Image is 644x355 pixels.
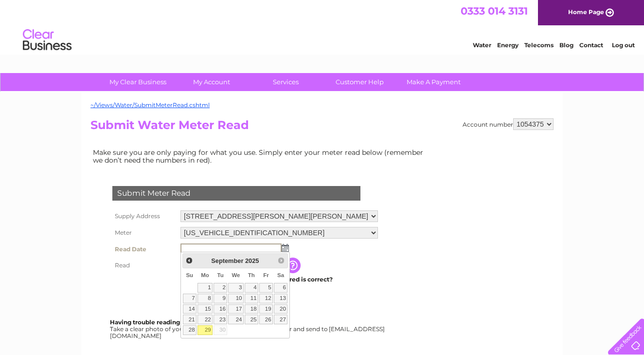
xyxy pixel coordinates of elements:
th: Read Date [110,241,178,258]
td: Make sure you are only paying for what you use. Simply enter your meter read below (remember we d... [90,146,431,167]
h2: Submit Water Meter Read [90,118,554,137]
span: Thursday [248,272,255,278]
a: 26 [259,315,273,324]
a: 2 [214,283,227,293]
b: Having trouble reading your meter? [110,318,219,326]
span: Friday [263,272,269,278]
a: 17 [228,304,244,314]
a: Customer Help [320,73,400,91]
a: 23 [214,315,227,324]
a: 4 [245,283,258,293]
a: 6 [274,283,287,293]
div: Account number [463,118,554,130]
td: Are you sure the read you have entered is correct? [178,273,380,286]
a: 8 [197,294,213,303]
a: 0333 014 3131 [461,5,528,17]
th: Read [110,258,178,273]
a: 11 [245,294,258,303]
a: 20 [274,304,287,314]
span: Wednesday [232,272,240,278]
span: September [211,257,243,264]
th: Supply Address [110,208,178,224]
div: Clear Business is a trading name of Verastar Limited (registered in [GEOGRAPHIC_DATA] No. 3667643... [93,5,553,47]
a: Prev [184,255,195,266]
a: Log out [612,41,635,49]
a: My Clear Business [98,73,178,91]
a: 24 [228,315,244,324]
a: 29 [197,325,213,335]
a: 15 [197,304,213,314]
img: ... [282,244,289,252]
a: 18 [245,304,258,314]
a: 9 [214,294,227,303]
div: Submit Meter Read [112,186,360,201]
a: Contact [579,41,603,49]
div: Take a clear photo of your readings, tell us which supply it's for and send to [EMAIL_ADDRESS][DO... [110,319,386,339]
a: 3 [228,283,244,293]
a: 5 [259,283,273,293]
a: 16 [214,304,227,314]
input: Information [285,258,303,273]
img: logo.png [22,25,72,55]
a: 12 [259,294,273,303]
a: 19 [259,304,273,314]
a: Energy [497,41,519,49]
a: My Account [172,73,252,91]
a: Make A Payment [394,73,474,91]
a: 25 [245,315,258,324]
span: Tuesday [217,272,223,278]
a: 21 [183,315,197,324]
a: Water [473,41,491,49]
a: 27 [274,315,287,324]
a: 28 [183,325,197,335]
a: 1 [197,283,213,293]
span: Sunday [186,272,193,278]
span: Saturday [277,272,284,278]
a: 10 [228,294,244,303]
a: Blog [559,41,573,49]
a: 14 [183,304,197,314]
a: 13 [274,294,287,303]
th: Meter [110,224,178,241]
span: Monday [201,272,209,278]
span: 2025 [245,257,259,264]
a: 22 [197,315,213,324]
a: Services [246,73,326,91]
span: Prev [185,257,193,264]
a: 7 [183,294,197,303]
a: ~/Views/Water/SubmitMeterRead.cshtml [90,101,210,109]
a: Telecoms [524,41,554,49]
